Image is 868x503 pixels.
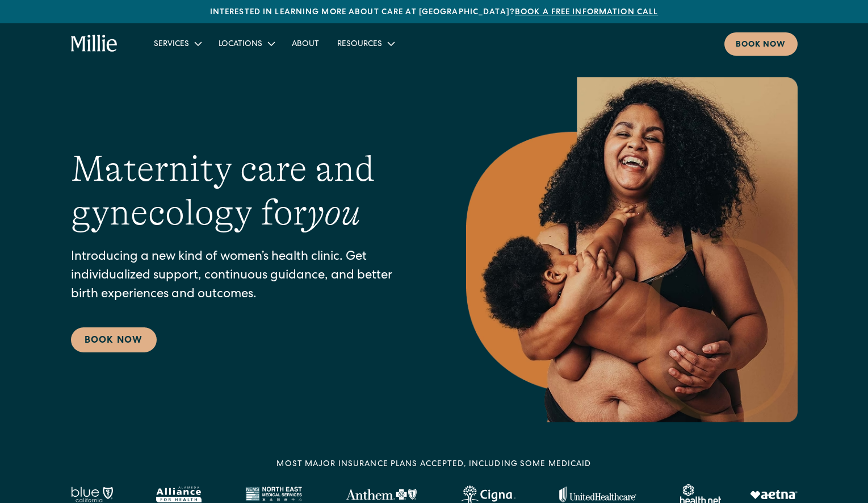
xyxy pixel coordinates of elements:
[276,459,591,471] div: MOST MAJOR INSURANCE PLANS ACCEPTED, INCLUDING some MEDICAID
[245,487,302,502] img: North East Medical Services logo
[71,248,421,305] p: Introducing a new kind of women’s health clinic. Get individualized support, continuous guidance,...
[71,487,113,502] img: Blue California logo
[750,490,798,499] img: Aetna logo
[346,489,417,500] img: Anthem Logo
[283,34,328,53] a: About
[209,34,283,53] div: Locations
[328,34,402,53] div: Resources
[559,487,636,502] img: United Healthcare logo
[515,9,658,16] a: Book a free information call
[145,34,209,53] div: Services
[337,39,382,51] div: Resources
[219,39,262,51] div: Locations
[71,327,157,352] a: Book Now
[724,32,798,56] a: Book now
[71,147,421,235] h1: Maternity care and gynecology for
[156,487,201,502] img: Alameda Alliance logo
[71,35,118,53] a: home
[154,39,189,51] div: Services
[466,77,798,422] img: Smiling mother with her baby in arms, celebrating body positivity and the nurturing bond of postp...
[736,39,786,51] div: Book now
[307,192,360,233] em: you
